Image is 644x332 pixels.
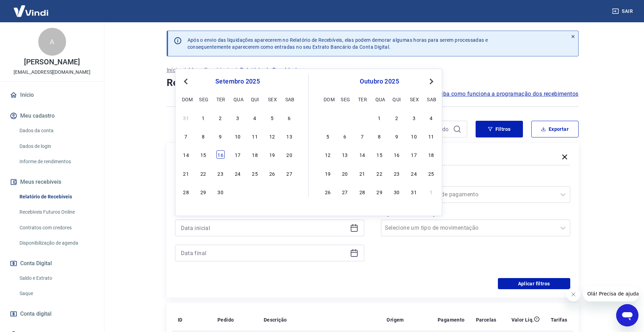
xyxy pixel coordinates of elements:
[17,286,96,301] a: Saque
[216,188,225,196] div: Choose terça-feira, 30 de setembro de 2025
[181,77,294,86] div: setembro 2025
[199,150,207,159] div: Choose segunda-feira, 15 de setembro de 2025
[17,139,96,153] a: Dados de login
[566,287,580,301] iframe: Fechar mensagem
[167,66,181,74] a: Início
[392,113,401,122] div: Choose quinta-feira, 2 de outubro de 2025
[435,90,579,98] span: Saiba como funciona a programação dos recebimentos
[20,309,51,319] span: Conta digital
[410,95,418,103] div: sex
[4,5,58,10] span: Olá! Precisa de ajuda?
[199,113,207,122] div: Choose segunda-feira, 1 de setembro de 2025
[341,150,349,159] div: Choose segunda-feira, 13 de outubro de 2025
[476,316,496,323] p: Parcelas
[341,188,349,196] div: Choose segunda-feira, 27 de outubro de 2025
[268,150,276,159] div: Choose sexta-feira, 19 de setembro de 2025
[285,95,294,103] div: sab
[216,169,225,177] div: Choose terça-feira, 23 de setembro de 2025
[8,306,96,322] a: Conta digital
[375,132,384,140] div: Choose quarta-feira, 8 de outubro de 2025
[182,188,190,196] div: Choose domingo, 28 de setembro de 2025
[358,95,366,103] div: ter
[167,76,579,90] h4: Relatório de Recebíveis
[324,150,332,159] div: Choose domingo, 12 de outubro de 2025
[14,69,90,76] p: [EMAIL_ADDRESS][DOMAIN_NAME]
[182,77,190,86] button: Previous Month
[611,5,636,18] button: Sair
[233,113,242,122] div: Choose quarta-feira, 3 de setembro de 2025
[285,188,294,196] div: Choose sábado, 4 de outubro de 2025
[392,132,401,140] div: Choose quinta-feira, 9 de outubro de 2025
[410,132,418,140] div: Choose sexta-feira, 10 de outubro de 2025
[233,150,242,159] div: Choose quarta-feira, 17 de setembro de 2025
[387,316,404,323] p: Origem
[410,150,418,159] div: Choose sexta-feira, 17 de outubro de 2025
[216,150,225,159] div: Choose terça-feira, 16 de setembro de 2025
[375,188,384,196] div: Choose quarta-feira, 29 de outubro de 2025
[358,113,366,122] div: Choose terça-feira, 30 de setembro de 2025
[583,286,638,301] iframe: Mensagem da empresa
[410,113,418,122] div: Choose sexta-feira, 3 de outubro de 2025
[8,174,96,190] button: Meus recebíveis
[341,95,349,103] div: seg
[24,58,80,66] p: [PERSON_NAME]
[183,66,186,74] p: /
[268,188,276,196] div: Choose sexta-feira, 3 de outubro de 2025
[8,108,96,124] button: Meu cadastro
[392,169,401,177] div: Choose quinta-feira, 23 de outubro de 2025
[199,188,207,196] div: Choose segunda-feira, 29 de setembro de 2025
[392,95,401,103] div: qui
[324,95,332,103] div: dom
[8,87,96,103] a: Início
[216,95,225,103] div: ter
[285,132,294,140] div: Choose sábado, 13 de setembro de 2025
[17,155,96,169] a: Informe de rendimentos
[233,188,242,196] div: Choose quarta-feira, 1 de outubro de 2025
[251,150,259,159] div: Choose quinta-feira, 18 de setembro de 2025
[392,188,401,196] div: Choose quinta-feira, 30 de outubro de 2025
[182,113,190,122] div: Choose domingo, 31 de agosto de 2025
[285,150,294,159] div: Choose sábado, 20 de setembro de 2025
[375,95,384,103] div: qua
[17,124,96,138] a: Dados da conta
[427,188,435,196] div: Choose sábado, 1 de novembro de 2025
[17,190,96,204] a: Relatório de Recebíveis
[199,132,207,140] div: Choose segunda-feira, 8 de setembro de 2025
[324,169,332,177] div: Choose domingo, 19 de outubro de 2025
[341,169,349,177] div: Choose segunda-feira, 20 de outubro de 2025
[375,113,384,122] div: Choose quarta-feira, 1 de outubro de 2025
[427,150,435,159] div: Choose sábado, 18 de outubro de 2025
[233,132,242,140] div: Choose quarta-feira, 10 de setembro de 2025
[251,169,259,177] div: Choose quinta-feira, 25 de setembro de 2025
[410,188,418,196] div: Choose sexta-feira, 31 de outubro de 2025
[182,95,190,103] div: dom
[323,77,436,86] div: outubro 2025
[438,316,465,323] p: Pagamento
[375,169,384,177] div: Choose quarta-feira, 22 de outubro de 2025
[268,169,276,177] div: Choose sexta-feira, 26 de setembro de 2025
[17,271,96,285] a: Saldo e Extrato
[285,169,294,177] div: Choose sábado, 27 de setembro de 2025
[251,188,259,196] div: Choose quinta-feira, 2 de outubro de 2025
[341,113,349,122] div: Choose segunda-feira, 29 de setembro de 2025
[358,132,366,140] div: Choose terça-feira, 7 de outubro de 2025
[38,28,66,56] div: A
[233,169,242,177] div: Choose quarta-feira, 24 de setembro de 2025
[216,113,225,122] div: Choose terça-feira, 2 de setembro de 2025
[251,95,259,103] div: qui
[8,0,54,22] img: Vindi
[178,316,183,323] p: ID
[17,205,96,219] a: Recebíveis Futuros Online
[551,316,567,323] p: Tarifas
[182,132,190,140] div: Choose domingo, 7 de setembro de 2025
[358,169,366,177] div: Choose terça-feira, 21 de outubro de 2025
[341,132,349,140] div: Choose segunda-feira, 6 de outubro de 2025
[427,77,436,86] button: Next Month
[324,132,332,140] div: Choose domingo, 5 de outubro de 2025
[358,150,366,159] div: Choose terça-feira, 14 de outubro de 2025
[189,66,232,74] a: Meus Recebíveis
[427,95,435,103] div: sab
[181,223,347,233] input: Data inicial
